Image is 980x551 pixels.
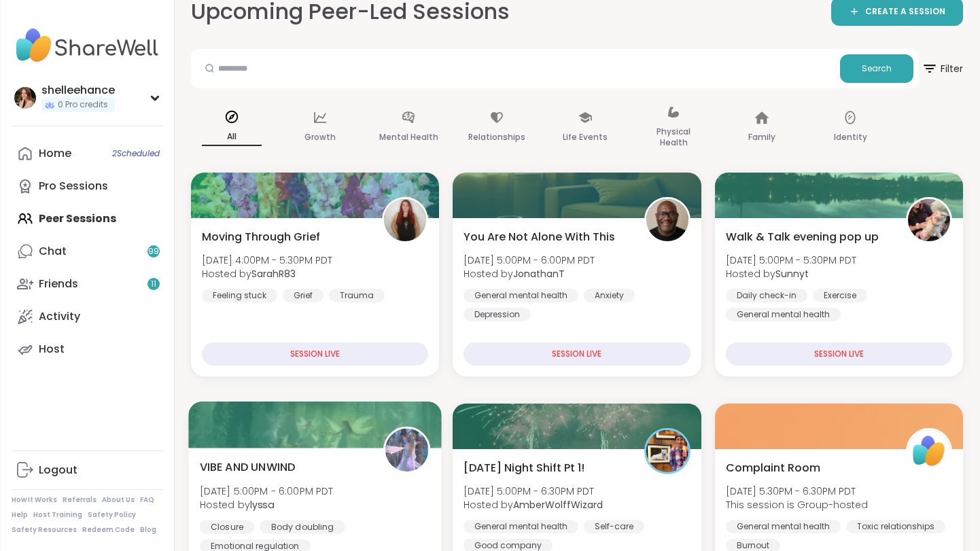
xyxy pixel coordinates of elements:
span: Complaint Room [726,460,820,476]
div: Chat [39,244,67,259]
div: Closure [200,520,255,533]
div: General mental health [463,289,578,302]
span: Filter [922,52,963,85]
span: Hosted by [200,498,334,512]
span: CREATE A SESSION [865,6,945,18]
p: Relationships [468,129,525,145]
div: Activity [39,309,80,324]
img: ShareWell [908,430,950,472]
a: Pro Sessions [12,170,163,202]
a: Safety Policy [88,510,136,520]
button: Filter [922,49,963,88]
div: Feeling stuck [202,289,277,302]
p: Identity [834,129,867,145]
span: [DATE] 5:00PM - 6:30PM PDT [463,484,603,498]
a: Chat99 [12,235,163,268]
div: SESSION LIVE [726,342,952,366]
span: Hosted by [463,267,595,281]
button: Search [840,54,913,83]
div: General mental health [463,520,578,533]
div: Body doubling [260,520,345,533]
b: JonathanT [513,267,565,281]
a: Referrals [63,495,97,505]
b: SarahR83 [251,267,296,281]
div: Host [39,342,65,357]
span: VIBE AND UNWIND [200,459,296,475]
img: SarahR83 [384,199,426,241]
div: SESSION LIVE [463,342,690,366]
span: 11 [151,279,156,290]
div: Logout [39,463,77,478]
img: Sunnyt [908,199,950,241]
p: Family [748,129,775,145]
span: [DATE] 5:30PM - 6:30PM PDT [726,484,868,498]
span: Hosted by [202,267,332,281]
div: SESSION LIVE [202,342,428,366]
a: Friends11 [12,268,163,300]
a: How It Works [12,495,57,505]
div: Friends [39,277,78,291]
div: Exercise [813,289,867,302]
span: [DATE] 4:00PM - 5:30PM PDT [202,253,332,267]
span: 99 [148,246,159,257]
span: This session is Group-hosted [726,498,868,512]
a: Redeem Code [82,525,135,535]
a: Host Training [33,510,82,520]
div: Depression [463,308,531,321]
span: Hosted by [463,498,603,512]
div: Anxiety [584,289,635,302]
div: Pro Sessions [39,179,108,194]
b: AmberWolffWizard [513,498,603,512]
span: Search [862,63,892,75]
div: Grief [283,289,323,302]
p: All [202,128,262,146]
p: Physical Health [644,124,703,151]
a: Activity [12,300,163,333]
span: [DATE] Night Shift Pt 1! [463,460,584,476]
img: lyssa [385,429,428,472]
a: Safety Resources [12,525,77,535]
span: 0 Pro credits [58,99,108,111]
span: Walk & Talk evening pop up [726,229,879,245]
b: lyssa [250,498,274,512]
a: Host [12,333,163,366]
a: FAQ [140,495,154,505]
div: shelleehance [41,83,115,98]
p: Life Events [563,129,608,145]
div: Self-care [584,520,644,533]
div: Daily check-in [726,289,807,302]
img: AmberWolffWizard [646,430,688,472]
img: ShareWell Nav Logo [12,22,163,69]
span: [DATE] 5:00PM - 6:00PM PDT [200,484,334,497]
span: You Are Not Alone With This [463,229,615,245]
a: About Us [102,495,135,505]
span: 2 Scheduled [112,148,160,159]
a: Logout [12,454,163,486]
p: Mental Health [379,129,438,145]
img: JonathanT [646,199,688,241]
b: Sunnyt [775,267,809,281]
span: [DATE] 5:00PM - 5:30PM PDT [726,253,856,267]
p: Growth [304,129,336,145]
a: Home2Scheduled [12,137,163,170]
div: General mental health [726,308,841,321]
a: Help [12,510,28,520]
span: [DATE] 5:00PM - 6:00PM PDT [463,253,595,267]
span: Hosted by [726,267,856,281]
img: shelleehance [14,87,36,109]
div: Toxic relationships [846,520,945,533]
div: Home [39,146,71,161]
a: Blog [140,525,156,535]
span: Moving Through Grief [202,229,320,245]
div: Trauma [329,289,385,302]
div: General mental health [726,520,841,533]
